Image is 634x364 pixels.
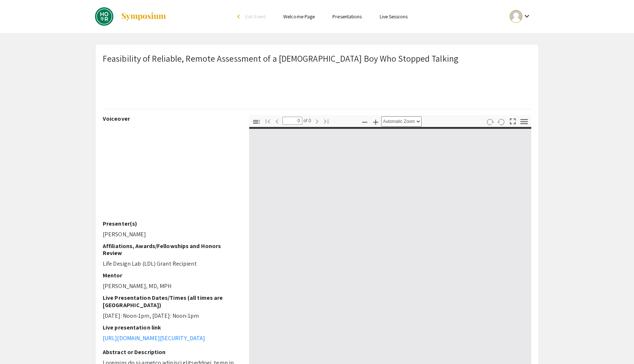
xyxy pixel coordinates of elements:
h2: Affiliations, Awards/Fellowships and Honors Review [103,243,238,256]
button: Toggle Sidebar [250,116,263,127]
img: Symposium by ForagerOne [121,12,167,21]
h2: Mentor [103,272,238,279]
input: Page [283,117,302,125]
button: Rotate Counterclockwise [495,116,508,127]
mat-icon: Expand account dropdown [522,12,531,21]
a: DREAMS: Fall 2024 [95,7,167,26]
button: Tools [518,116,531,127]
iframe: Chat [6,331,31,358]
button: Zoom In [369,116,382,127]
span: Exit Event [245,13,266,20]
select: Zoom [381,116,422,127]
button: Go to First Page [262,116,274,126]
p: Life Design Lab (LDL) Grant Recipient [103,259,238,268]
span: Feasibility of Reliable, Remote Assessment of a [DEMOGRAPHIC_DATA] Boy Who Stopped Talking [103,52,458,64]
h2: Presenter(s) [103,220,238,227]
button: Go to Last Page [320,116,332,126]
button: Rotate Clockwise [484,116,496,127]
button: Expand account dropdown [502,8,539,25]
span: of 0 [302,117,311,125]
button: Next Page [311,116,323,126]
a: Welcome Page [283,13,315,20]
div: arrow_back_ios [237,14,242,19]
h2: Live Presentation Dates/Times (all times are [GEOGRAPHIC_DATA]) [103,294,238,308]
p: [PERSON_NAME], MD, MPH [103,282,238,291]
a: Presentations [332,13,362,20]
h2: Live presentation link [103,324,238,331]
button: Previous Page [271,116,283,126]
a: [URL][DOMAIN_NAME][SECURITY_DATA] [103,334,205,342]
a: Live Sessions [380,13,408,20]
img: DREAMS: Fall 2024 [95,7,113,26]
button: Zoom Out [358,116,371,127]
h2: Abstract or Description [103,349,238,356]
button: Switch to Presentation Mode [507,115,519,126]
iframe: YouTube video player [103,125,238,220]
p: [PERSON_NAME] [103,230,238,239]
p: [DATE]: Noon-1pm, [DATE]: Noon-1pm [103,312,238,320]
h2: Voiceover [103,115,238,122]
